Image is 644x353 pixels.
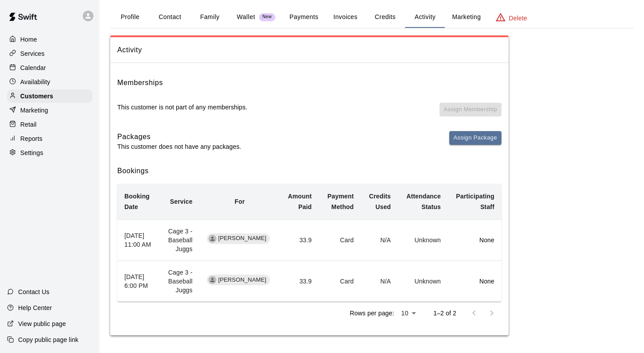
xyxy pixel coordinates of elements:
b: Participating Staff [456,193,494,210]
a: Calendar [7,61,93,74]
td: N/A [361,219,398,260]
button: Profile [110,7,150,28]
td: N/A [361,261,398,302]
a: Availability [7,75,93,89]
p: Marketing [20,106,48,115]
b: Service [170,198,193,205]
div: basic tabs example [110,7,633,28]
h6: Packages [117,131,241,143]
div: Weston Redpath [208,235,216,243]
p: View public page [18,319,66,328]
p: Copy public page link [18,335,78,344]
p: Calendar [20,63,46,72]
b: Credits Used [369,193,391,210]
p: Help Center [18,303,52,312]
td: Unknown [398,261,448,302]
p: Rows per page: [350,309,394,318]
a: Retail [7,118,93,131]
p: Customers [20,92,53,101]
p: Delete [509,14,527,23]
p: None [455,236,494,244]
b: Amount Paid [288,193,312,210]
p: Settings [20,148,43,157]
td: Unknown [398,219,448,260]
td: Cage 3 - Baseball Juggs [158,219,199,260]
p: Reports [20,134,42,143]
a: Reports [7,132,93,145]
button: Assign Package [449,131,501,145]
td: Cage 3 - Baseball Juggs [158,261,199,302]
a: Marketing [7,104,93,117]
button: Invoices [325,7,365,28]
b: Payment Method [328,193,354,210]
p: This customer is not part of any memberships. [117,103,247,112]
button: Contact [150,7,190,28]
p: Contact Us [18,287,50,296]
button: Marketing [445,7,488,28]
h6: Memberships [117,77,163,89]
p: This customer does not have any packages. [117,142,241,151]
a: Customers [7,89,93,103]
span: [PERSON_NAME] [215,276,270,284]
td: 33.9 [280,261,319,302]
div: 10 [397,307,419,320]
button: Activity [405,7,445,28]
p: Home [20,35,37,44]
span: Activity [117,44,501,56]
a: Settings [7,146,93,159]
th: [DATE] 6:00 PM [117,261,158,302]
p: Wallet [237,12,255,22]
span: [PERSON_NAME] [215,234,270,243]
a: Services [7,47,93,60]
th: [DATE] 11:00 AM [117,219,158,260]
p: Services [20,49,45,58]
button: Payments [282,7,325,28]
p: Availability [20,78,50,86]
td: Card [319,261,361,302]
td: Card [319,219,361,260]
table: simple table [117,184,501,302]
span: New [259,14,275,20]
p: Retail [20,120,37,129]
p: None [455,277,494,286]
p: 1–2 of 2 [433,309,456,318]
h6: Bookings [117,165,501,177]
td: 33.9 [280,219,319,260]
b: Booking Date [124,193,150,210]
a: Home [7,33,93,46]
button: Family [190,7,230,28]
b: Attendance Status [406,193,441,210]
span: You don't have any memberships [440,103,501,124]
div: Weston Redpath [208,276,216,284]
button: Credits [365,7,405,28]
b: For [235,198,245,205]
